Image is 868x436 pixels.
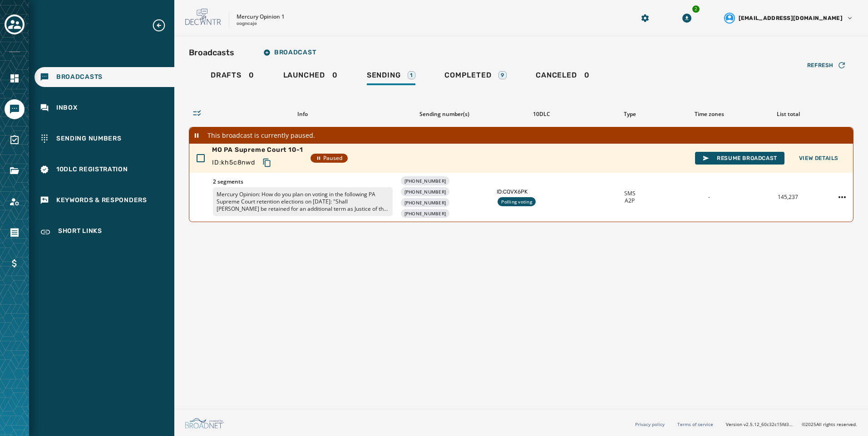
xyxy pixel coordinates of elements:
span: Broadcasts [56,73,103,82]
button: MO PA Supreme Court 10-1 action menu [835,190,849,204]
span: ID: CQVX6PK [497,188,587,195]
div: [PHONE_NUMBER] [401,176,450,185]
span: © 2025 All rights reserved. [802,421,857,427]
span: [EMAIL_ADDRESS][DOMAIN_NAME] [739,15,843,22]
div: Type [594,111,666,118]
span: Resume Broadcast [702,155,777,162]
p: Mercury Opinion 1 [237,13,285,20]
div: 0 [211,71,254,85]
a: Navigate to Messaging [5,99,25,119]
a: Navigate to Keywords & Responders [35,190,174,210]
span: 2 segments [213,178,393,185]
a: Navigate to Broadcasts [35,67,174,87]
span: Canceled [536,71,577,80]
span: Completed [444,71,491,80]
a: Navigate to Short Links [35,221,174,243]
div: Time zones [673,111,745,118]
div: List total [752,111,824,118]
span: Keywords & Responders [56,196,147,205]
a: Completed9 [437,66,514,87]
a: Navigate to Inbox [35,98,174,118]
a: Drafts0 [203,66,261,87]
span: Refresh [807,62,833,69]
div: Polling voting [498,197,536,206]
p: oogncaje [237,20,257,27]
a: Launched0 [276,66,345,87]
a: Sending1 [360,66,423,87]
a: Terms of service [677,421,713,427]
span: v2.5.12_60c32c15fd37978ea97d18c88c1d5e69e1bdb78b [744,421,794,428]
span: Sending [367,71,401,80]
span: View Details [799,155,838,162]
span: Broadcast [263,49,316,56]
span: Paused [316,155,342,162]
a: Navigate to 10DLC Registration [35,160,174,179]
div: 9 [498,71,507,79]
button: Download Menu [679,10,695,26]
div: 0 [536,71,589,85]
a: Navigate to Files [5,161,25,181]
div: [PHONE_NUMBER] [401,209,450,218]
a: Navigate to Account [5,192,25,212]
div: 10DLC [497,111,587,118]
button: Refresh [800,58,853,73]
a: Navigate to Billing [5,253,25,273]
p: Mercury Opinion: How do you plan on voting in the following PA Supreme Court retention elections ... [213,187,393,216]
div: - [673,194,745,201]
div: 0 [283,71,338,85]
span: Short Links [58,227,102,237]
span: Version [726,421,794,428]
div: 1 [408,71,415,79]
a: Privacy policy [635,421,665,427]
span: Sending Numbers [56,134,122,143]
button: Broadcast [256,44,323,62]
button: Copy text to clipboard [259,155,275,171]
div: [PHONE_NUMBER] [401,198,450,207]
a: Navigate to Sending Numbers [35,129,174,149]
a: Navigate to Surveys [5,130,25,150]
span: MO PA Supreme Court 10-1 [212,145,303,155]
span: Inbox [56,103,78,112]
button: Manage global settings [637,10,653,26]
div: This broadcast is currently paused. [189,127,853,144]
span: ID: kh5c8nwd [212,158,255,167]
h2: Broadcasts [189,46,234,59]
div: 2 [691,5,700,14]
div: Sending number(s) [399,111,489,118]
span: A2P [625,197,635,204]
span: Drafts [211,71,242,80]
button: Resume Broadcast [695,152,784,165]
span: 10DLC Registration [56,165,128,174]
span: SMS [624,190,636,197]
div: 145,237 [752,194,824,201]
div: Info [212,111,392,118]
span: Launched [283,71,325,80]
div: [PHONE_NUMBER] [401,187,450,196]
a: Navigate to Orders [5,223,25,242]
button: Expand sub nav menu [152,18,173,33]
a: Navigate to Home [5,68,25,88]
button: User settings [720,9,857,27]
a: Canceled0 [528,66,597,87]
button: View Details [792,152,846,165]
button: Toggle account select drawer [5,15,25,34]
